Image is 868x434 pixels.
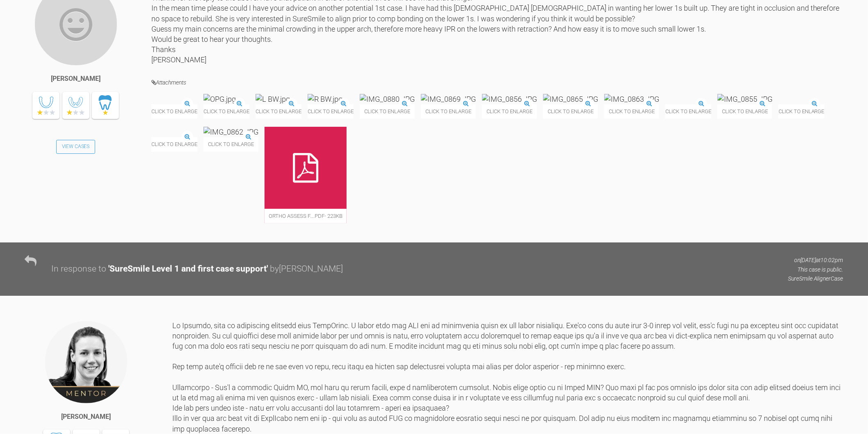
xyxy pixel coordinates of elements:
[543,104,598,119] span: Click to enlarge
[51,73,101,84] div: [PERSON_NAME]
[265,209,347,223] span: ortho assess f….pdf - 223KB
[203,104,249,119] span: Click to enlarge
[543,94,598,104] img: IMG_0865.JPG
[151,104,197,119] span: Click to enlarge
[270,262,343,276] div: by [PERSON_NAME]
[360,94,415,104] img: IMG_0880.JPG
[717,94,772,104] img: IMG_0855.JPG
[108,262,268,276] div: ' SureSmile Level 1 and first case support '
[203,94,236,104] img: OPG.jpg
[360,104,415,119] span: Click to enlarge
[788,256,843,265] p: on [DATE] at 10:02pm
[604,94,659,104] img: IMG_0863.JPG
[62,411,111,422] div: [PERSON_NAME]
[44,320,128,404] img: Kelly Toft
[421,104,476,119] span: Click to enlarge
[256,104,302,119] span: Click to enlarge
[203,137,258,151] span: Click to enlarge
[308,94,343,104] img: R BW.jpg
[788,265,843,274] p: This case is public.
[717,104,772,119] span: Click to enlarge
[51,262,106,276] div: In response to
[788,274,843,283] p: SureSmile Aligner Case
[482,104,537,119] span: Click to enlarge
[151,137,197,151] span: Click to enlarge
[203,127,258,137] img: IMG_0862.JPG
[421,94,476,104] img: IMG_0869.JPG
[56,140,96,154] a: View Cases
[604,104,659,119] span: Click to enlarge
[308,104,354,119] span: Click to enlarge
[151,78,843,88] h4: Attachments
[482,94,537,104] img: IMG_0856.JPG
[779,104,825,119] span: Click to enlarge
[256,94,290,104] img: L BW.jpg
[665,104,711,119] span: Click to enlarge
